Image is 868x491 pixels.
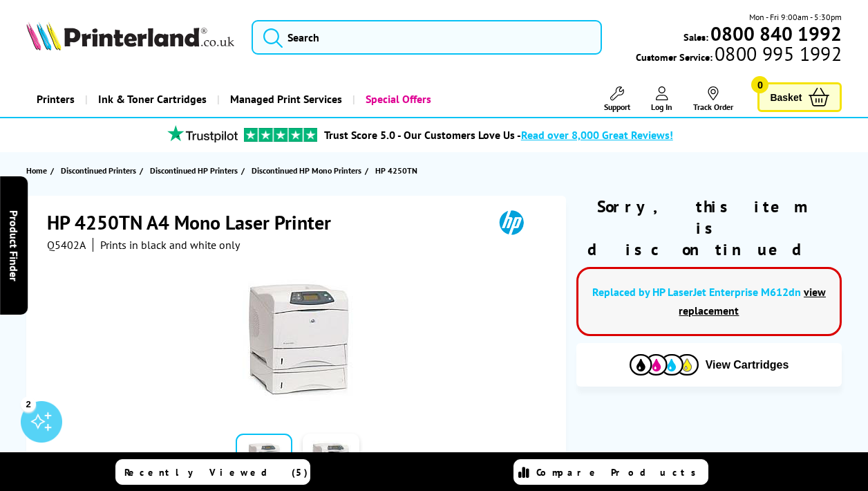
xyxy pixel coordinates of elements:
[513,459,708,485] a: Compare Products
[352,82,442,117] a: Special Offers
[244,128,317,142] img: trustpilot rating
[252,163,361,178] span: Discontinued HP Mono Printers
[26,163,50,178] a: Home
[150,163,241,178] a: Discontinued HP Printers
[100,238,240,252] i: Prints in black and white only
[630,354,699,376] img: Cartridges
[26,21,234,51] img: Printerland Logo
[61,163,136,178] span: Discontinued Printers
[576,196,842,260] div: Sorry, this item is discontinued
[713,47,842,60] span: 0800 995 1992
[592,285,801,299] a: Replaced by HP LaserJet Enterprise M612dn
[480,210,543,235] img: HP
[85,82,217,117] a: Ink & Toner Cartridges
[710,21,842,46] b: 0800 840 1992
[683,30,708,44] span: Sales:
[679,285,826,317] a: view replacement
[252,163,365,178] a: Discontinued HP Mono Printers
[536,466,704,479] span: Compare Products
[749,10,842,24] span: Mon - Fri 9:00am - 5:30pm
[98,82,207,117] span: Ink & Toner Cartridges
[150,163,238,178] span: Discontinued HP Printers
[217,82,352,117] a: Managed Print Services
[375,163,421,178] a: HP 4250TN
[604,86,630,112] a: Support
[751,76,768,93] span: 0
[115,459,310,485] a: Recently Viewed (5)
[47,238,86,252] span: Q5402A
[521,128,673,142] span: Read over 8,000 Great Reviews!
[604,102,630,112] span: Support
[124,466,308,479] span: Recently Viewed (5)
[693,86,733,112] a: Track Order
[252,20,602,55] input: Search
[26,21,234,54] a: Printerland Logo
[651,86,672,112] a: Log In
[7,210,21,281] span: Product Finder
[161,125,244,142] img: trustpilot rating
[26,82,85,117] a: Printers
[757,82,842,112] a: Basket 0
[770,88,802,106] span: Basket
[706,359,789,371] span: View Cartridges
[47,210,345,235] h1: HP 4250TN A4 Mono Laser Printer
[708,27,842,40] a: 0800 840 1992
[26,163,47,178] span: Home
[651,102,672,112] span: Log In
[375,163,417,178] span: HP 4250TN
[21,396,36,411] div: 2
[636,47,842,64] span: Customer Service:
[243,279,353,401] img: HP 4250TN
[324,128,673,142] a: Trust Score 5.0 - Our Customers Love Us -Read over 8,000 Great Reviews!
[587,353,832,376] button: View Cartridges
[61,163,140,178] a: Discontinued Printers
